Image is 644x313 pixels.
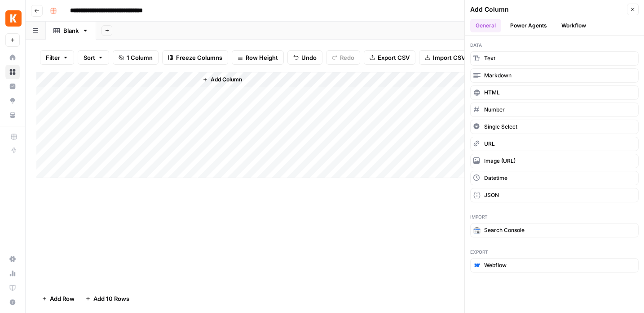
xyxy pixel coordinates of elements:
button: Power Agents [505,19,552,32]
button: Add Column [199,74,246,85]
button: Redo [326,50,360,65]
a: Browse [5,65,20,79]
button: Search Console [470,223,639,237]
span: Sort [84,53,95,62]
button: Markdown [470,68,639,83]
button: Number [470,103,639,117]
span: HTML [484,89,500,97]
button: Undo [287,50,322,65]
span: Add 10 Rows [93,294,129,303]
a: Home [5,50,20,65]
span: JSON [484,191,499,199]
button: Row Height [232,50,284,65]
span: Add Row [50,294,75,303]
button: General [470,19,501,32]
button: JSON [470,188,639,202]
img: Kayak Logo [5,10,22,27]
button: Export CSV [364,50,415,65]
a: Insights [5,79,20,94]
button: Help + Support [5,295,20,309]
button: URL [470,137,639,151]
a: Learning Hub [5,281,20,295]
span: Redo [340,53,354,62]
a: Opportunities [5,94,20,108]
span: Add Column [211,76,242,84]
div: Blank [63,26,79,35]
span: Import CSV [433,53,465,62]
span: Number [484,106,505,114]
span: Markdown [484,72,512,80]
button: Single Select [470,120,639,134]
span: Export [470,248,639,255]
span: Image (URL) [484,157,516,165]
a: Usage [5,266,20,281]
button: Workflow [556,19,591,32]
span: Search Console [484,226,525,234]
button: Import CSV [419,50,471,65]
span: Datetime [484,174,507,182]
button: Sort [78,50,109,65]
span: Webflow [484,261,507,269]
span: Undo [301,53,317,62]
span: Row Height [246,53,278,62]
button: Filter [40,50,74,65]
button: Workspace: Kayak [5,7,20,30]
span: URL [484,140,495,148]
a: Settings [5,252,20,266]
span: Text [484,54,495,63]
button: Add 10 Rows [80,291,135,306]
span: Import [470,213,639,220]
button: Add Row [36,291,80,306]
button: HTML [470,85,639,100]
span: Single Select [484,123,517,131]
button: Freeze Columns [162,50,228,65]
span: Export CSV [378,53,410,62]
button: Datetime [470,171,639,185]
button: Webflow [470,258,639,273]
span: 1 Column [127,53,153,62]
button: Image (URL) [470,154,639,168]
a: Blank [46,22,96,40]
span: Filter [46,53,60,62]
button: Text [470,51,639,66]
span: Freeze Columns [176,53,222,62]
a: Your Data [5,108,20,122]
span: Data [470,41,639,49]
button: 1 Column [113,50,159,65]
